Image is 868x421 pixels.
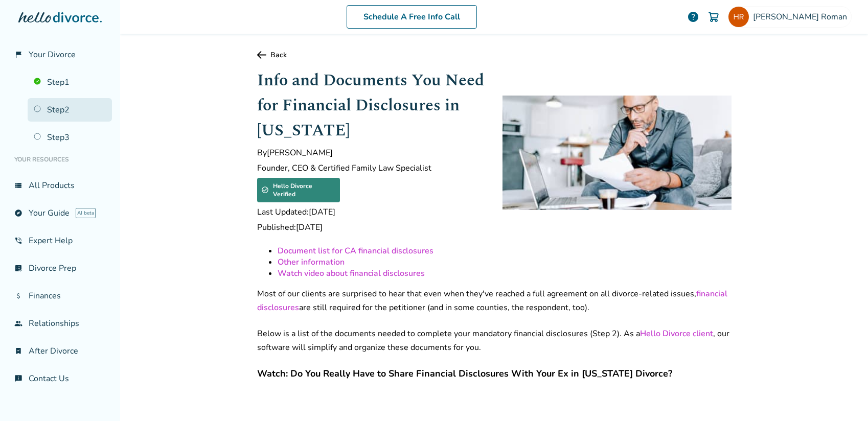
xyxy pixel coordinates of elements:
span: Your Divorce [29,49,76,60]
span: By [PERSON_NAME] [257,147,486,158]
a: Other information [278,256,345,268]
li: Your Resources [8,149,112,170]
h1: Info and Documents You Need for Financial Disclosures in [US_STATE] [257,68,486,143]
span: attach_money [14,292,22,300]
span: bookmark_check [14,347,22,355]
a: help [687,11,699,23]
a: Step2 [28,98,112,122]
p: Most of our clients are surprised to hear that even when they've reached a full agreement on all ... [257,287,732,315]
span: group [14,319,22,328]
a: Hello Divorce client [640,328,713,339]
a: chat_infoContact Us [8,367,112,390]
span: [PERSON_NAME] Roman [753,11,851,22]
a: phone_in_talkExpert Help [8,229,112,252]
span: flag_2 [14,51,22,59]
a: Watch video about financial disclosures [278,268,425,279]
a: Step3 [28,126,112,149]
a: exploreYour GuideAI beta [8,201,112,225]
a: attach_moneyFinances [8,284,112,308]
iframe: Chat Widget [817,372,868,421]
span: Published: [DATE] [257,222,486,233]
img: Cart [707,11,720,23]
a: Schedule A Free Info Call [347,5,477,29]
img: man reading a document at his desk [502,96,732,210]
span: list_alt_check [14,264,22,272]
span: AI beta [76,208,96,218]
span: view_list [14,181,22,190]
img: hr_helen14@yahoo.com [728,7,749,27]
a: groupRelationships [8,312,112,335]
a: bookmark_checkAfter Divorce [8,339,112,363]
a: Document list for CA financial disclosures [278,245,433,256]
span: phone_in_talk [14,237,22,245]
a: view_listAll Products [8,174,112,197]
a: Back [257,50,732,60]
span: chat_info [14,375,22,383]
span: Founder, CEO & Certified Family Law Specialist [257,162,486,174]
a: Step1 [28,71,112,94]
h4: Watch: Do You Really Have to Share Financial Disclosures With Your Ex in [US_STATE] Divorce? [257,367,732,380]
p: Below is a list of the documents needed to complete your mandatory financial disclosures (Step 2)... [257,327,732,355]
span: explore [14,209,22,217]
span: Last Updated: [DATE] [257,206,486,218]
a: list_alt_checkDivorce Prep [8,256,112,280]
div: Hello Divorce Verified [257,178,340,202]
a: flag_2Your Divorce [8,43,112,66]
